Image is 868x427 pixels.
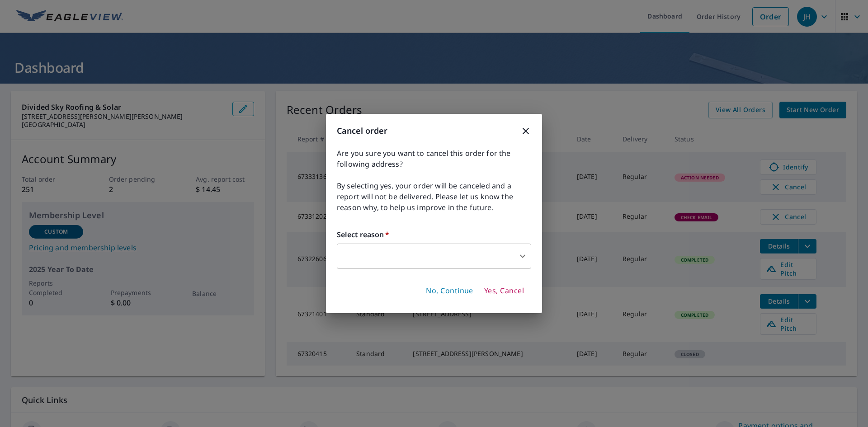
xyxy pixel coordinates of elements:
span: Yes, Cancel [484,286,524,296]
button: No, Continue [422,283,477,299]
span: By selecting yes, your order will be canceled and a report will not be delivered. Please let us k... [337,180,531,213]
span: No, Continue [426,286,473,296]
h3: Cancel order [337,125,531,137]
div: ​ [337,244,531,269]
button: Yes, Cancel [481,283,528,299]
label: Select reason [337,229,531,240]
span: Are you sure you want to cancel this order for the following address? [337,148,531,169]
